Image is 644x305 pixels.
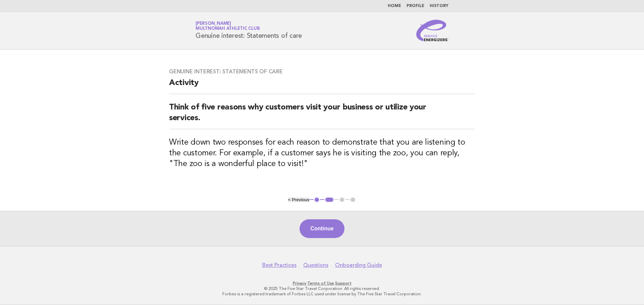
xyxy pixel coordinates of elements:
[169,68,475,75] h3: Genuine interest: Statements of care
[169,102,475,129] h2: Think of five reasons why customers visit your business or utilize your services.
[303,262,328,269] a: Questions
[324,197,334,203] button: 2
[293,281,306,286] a: Privacy
[300,219,344,238] button: Continue
[169,78,475,94] h2: Activity
[169,137,475,169] h3: Write down two responses for each reason to demonstrate that you are listening to the customer. F...
[416,20,448,41] img: Service Energizers
[314,197,320,203] button: 1
[335,262,382,269] a: Onboarding Guide
[117,281,527,286] p: · ·
[262,262,297,269] a: Best Practices
[196,27,260,31] span: Multnomah Athletic Club
[117,291,527,297] p: Forbes is a registered trademark of Forbes LLC used under license by The Five Star Travel Corpora...
[407,4,424,8] a: Profile
[196,21,260,31] a: [PERSON_NAME]Multnomah Athletic Club
[388,4,401,8] a: Home
[430,4,448,8] a: History
[307,281,334,286] a: Terms of Use
[196,22,302,39] h1: Genuine interest: Statements of care
[117,286,527,291] p: © 2025 The Five Star Travel Corporation. All rights reserved.
[288,197,309,202] button: < Previous
[335,281,352,286] a: Support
